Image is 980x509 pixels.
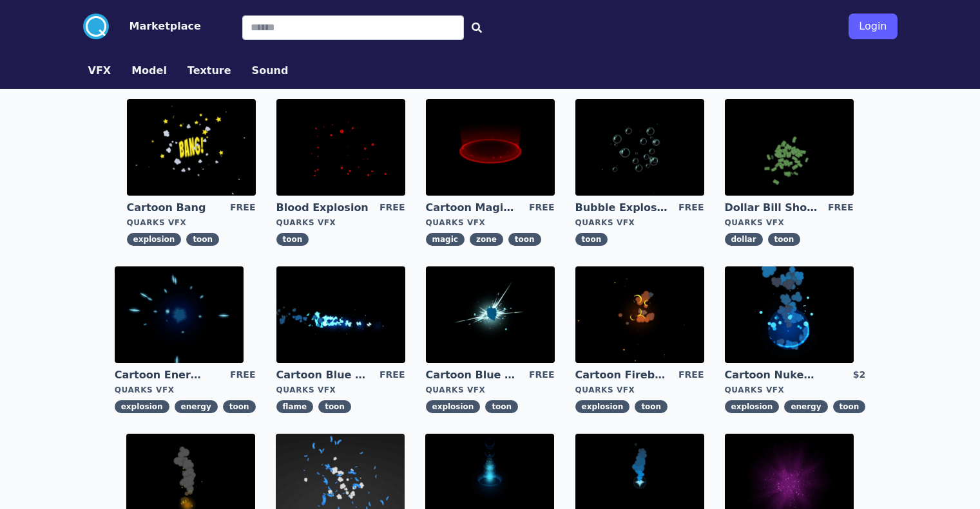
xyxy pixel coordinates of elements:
div: Quarks VFX [127,217,256,228]
a: VFX [78,63,122,79]
img: imgAlt [276,99,405,196]
img: imgAlt [725,99,854,196]
button: VFX [88,63,111,79]
span: toon [508,233,541,246]
span: energy [175,400,218,413]
span: toon [276,233,309,246]
span: zone [470,233,503,246]
a: Cartoon Bang [127,201,220,215]
a: Model [121,63,177,79]
span: explosion [725,400,780,413]
span: explosion [575,400,630,413]
button: Sound [252,63,289,79]
a: Cartoon Energy Explosion [115,368,207,382]
a: Marketplace [109,19,201,34]
span: flame [276,400,314,413]
button: Login [849,14,897,39]
div: Quarks VFX [426,217,555,228]
img: imgAlt [276,266,405,363]
button: Marketplace [130,19,201,34]
div: FREE [380,368,405,382]
span: toon [833,400,866,413]
span: toon [485,400,518,413]
button: Model [131,63,167,79]
div: FREE [230,201,255,215]
span: toon [223,400,256,413]
a: Cartoon Blue Flamethrower [276,368,369,382]
a: Cartoon Magic Zone [426,201,519,215]
img: imgAlt [575,99,704,196]
span: explosion [115,400,169,413]
input: Search [242,15,464,40]
a: Dollar Bill Shower [725,201,818,215]
span: toon [318,400,351,413]
a: Login [849,8,897,44]
span: dollar [725,233,763,246]
div: FREE [529,368,554,382]
img: imgAlt [127,99,256,196]
div: FREE [380,201,405,215]
span: toon [768,233,801,246]
div: FREE [678,368,704,382]
span: toon [186,233,219,246]
div: Quarks VFX [725,217,854,228]
button: Texture [187,63,231,79]
div: FREE [529,201,554,215]
a: Blood Explosion [276,201,369,215]
div: Quarks VFX [575,385,704,395]
img: imgAlt [725,266,854,363]
div: Quarks VFX [575,217,704,228]
a: Cartoon Nuke Energy Explosion [725,368,818,382]
div: Quarks VFX [276,217,405,228]
span: toon [575,233,608,246]
div: FREE [678,201,704,215]
div: Quarks VFX [426,385,555,395]
a: Cartoon Blue Gas Explosion [426,368,519,382]
img: imgAlt [426,99,555,196]
a: Sound [242,63,299,79]
img: imgAlt [575,266,704,363]
div: Quarks VFX [276,385,405,395]
div: FREE [828,201,853,215]
div: FREE [230,368,255,382]
a: Texture [177,63,242,79]
img: imgAlt [115,266,244,363]
div: Quarks VFX [725,385,866,395]
div: $2 [853,368,865,382]
div: Quarks VFX [115,385,256,395]
span: toon [635,400,668,413]
span: explosion [426,400,481,413]
img: imgAlt [426,266,555,363]
span: energy [784,400,827,413]
span: explosion [127,233,182,246]
a: Cartoon Fireball Explosion [575,368,668,382]
a: Bubble Explosion [575,201,668,215]
span: magic [426,233,465,246]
